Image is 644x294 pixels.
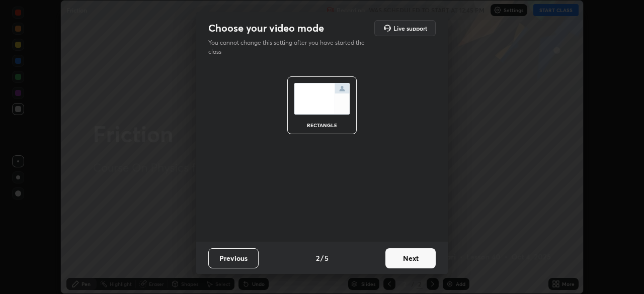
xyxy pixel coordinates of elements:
[325,253,329,263] h4: 5
[320,253,324,263] h4: /
[208,38,371,56] p: You cannot change this setting after you have started the class
[208,248,259,268] button: Previous
[385,248,436,268] button: Next
[294,83,350,115] img: normalScreenIcon.ae25ed63.svg
[208,22,324,35] h2: Choose your video mode
[302,123,342,128] div: rectangle
[316,253,319,263] h4: 2
[393,25,427,31] h5: Live support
